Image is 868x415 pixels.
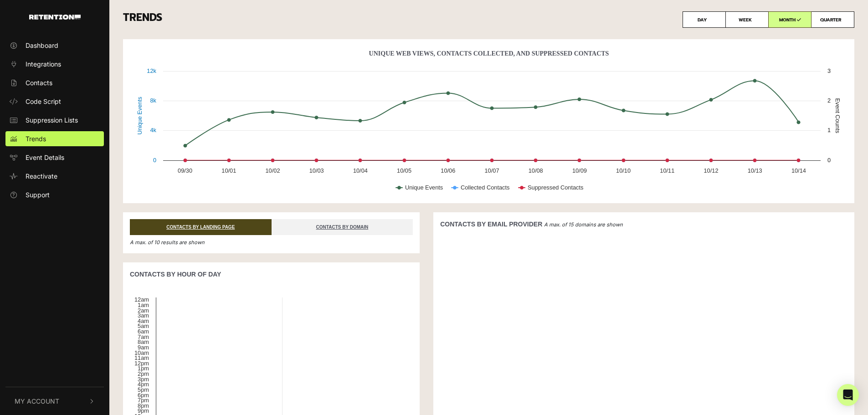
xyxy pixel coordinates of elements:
[138,312,149,319] text: 3am
[660,167,674,174] text: 10/11
[138,302,149,308] text: 1am
[26,78,52,87] span: Contacts
[572,167,587,174] text: 10/09
[138,376,149,383] text: 3pm
[138,397,149,404] text: 7pm
[528,184,583,191] text: Suppressed Contacts
[827,127,831,133] text: 1
[26,97,61,106] span: Code Script
[5,75,104,90] a: Contacts
[138,323,149,329] text: 5am
[29,15,81,20] img: Retention.com
[827,97,831,104] text: 2
[138,370,149,377] text: 2pm
[134,360,149,367] text: 12pm
[150,97,156,104] text: 8k
[683,11,726,28] label: DAY
[529,167,543,174] text: 10/08
[138,318,149,324] text: 4am
[138,392,149,399] text: 6pm
[26,190,50,200] span: Support
[5,113,104,128] a: Suppression Lists
[134,354,149,361] text: 11am
[26,115,78,125] span: Suppression Lists
[272,219,413,235] a: CONTACTS BY DOMAIN
[138,402,149,409] text: 8pm
[26,41,58,50] span: Dashboard
[138,344,149,351] text: 9am
[704,167,718,174] text: 10/12
[5,131,104,146] a: Trends
[748,167,762,174] text: 10/13
[309,167,324,174] text: 10/03
[26,153,64,162] span: Event Details
[827,157,831,164] text: 0
[5,187,104,202] a: Support
[138,333,149,340] text: 7am
[484,167,499,174] text: 10/07
[138,381,149,388] text: 4pm
[26,59,61,69] span: Integrations
[5,387,104,415] button: My Account
[440,220,542,228] strong: CONTACTS BY EMAIL PROVIDER
[5,56,104,72] a: Integrations
[221,167,236,174] text: 10/01
[26,134,46,143] span: Trends
[5,150,104,165] a: Event Details
[353,167,368,174] text: 10/04
[134,296,149,303] text: 12am
[811,11,854,28] label: QUARTER
[123,11,854,28] h3: TRENDS
[15,396,59,406] span: My Account
[130,271,221,278] strong: CONTACTS BY HOUR OF DAY
[130,46,847,201] svg: Unique Web Views, Contacts Collected, And Suppressed Contacts
[265,167,280,174] text: 10/02
[791,167,806,174] text: 10/14
[153,157,156,164] text: 0
[441,167,455,174] text: 10/06
[397,167,411,174] text: 10/05
[827,67,831,74] text: 3
[26,171,57,181] span: Reactivate
[138,328,149,335] text: 6am
[5,94,104,109] a: Code Script
[130,219,272,235] a: CONTACTS BY LANDING PAGE
[5,169,104,184] a: Reactivate
[544,221,623,228] em: A max. of 15 domains are shown
[616,167,631,174] text: 10/10
[405,184,443,191] text: Unique Events
[138,386,149,393] text: 5pm
[147,67,156,74] text: 12k
[134,349,149,356] text: 10am
[138,307,149,314] text: 2am
[178,167,192,174] text: 09/30
[461,184,509,191] text: Collected Contacts
[5,38,104,53] a: Dashboard
[138,407,149,414] text: 9pm
[837,384,859,406] div: Open Intercom Messenger
[138,365,149,372] text: 1pm
[725,11,769,28] label: WEEK
[130,239,205,246] em: A max. of 10 results are shown
[136,97,143,134] text: Unique Events
[138,338,149,345] text: 8am
[834,98,841,133] text: Event Counts
[768,11,812,28] label: MONTH
[150,127,156,133] text: 4k
[369,50,609,57] text: Unique Web Views, Contacts Collected, And Suppressed Contacts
